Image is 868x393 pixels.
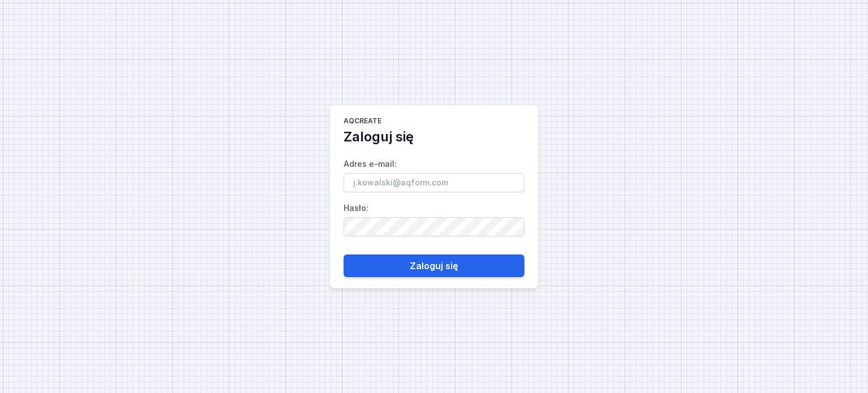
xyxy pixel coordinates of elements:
h2: Zaloguj się [344,128,414,146]
label: Adres e-mail : [344,155,524,192]
input: Adres e-mail: [344,173,524,192]
label: Hasło : [344,199,524,236]
h1: AQcreate [344,116,381,128]
button: Zaloguj się [344,254,524,277]
input: Hasło: [344,217,524,236]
